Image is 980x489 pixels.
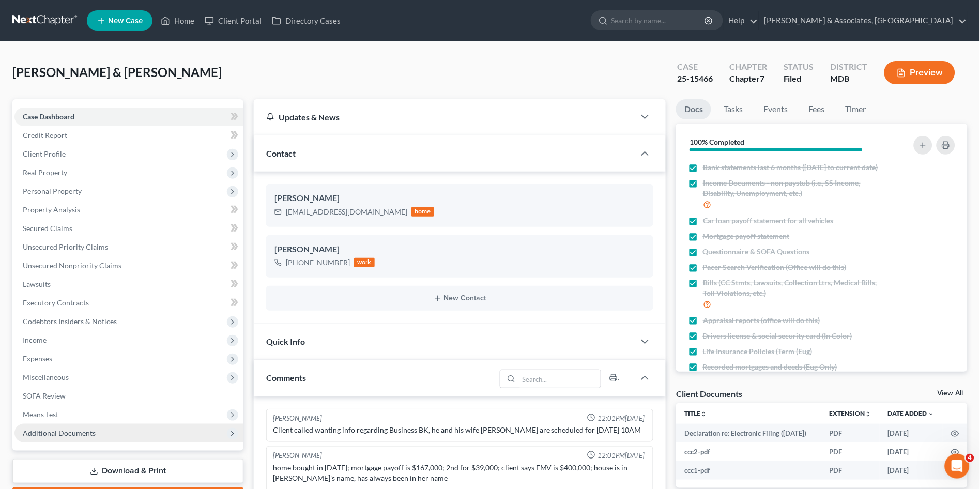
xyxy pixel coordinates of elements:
span: Means Test [23,410,58,419]
div: Client called wanting info regarding Business BK, he and his wife [PERSON_NAME] are scheduled for... [273,425,647,435]
span: Client Profile [23,149,66,158]
div: Case [677,61,713,73]
i: expand_more [928,411,935,417]
td: [DATE] [880,442,943,461]
input: Search... [519,370,601,388]
span: Additional Documents [23,429,96,437]
span: Income Documents - non paystub (i.e., SS Income, Disability, Unemployment, etc.) [703,178,886,198]
div: Status [784,61,814,73]
a: Timer [837,99,875,119]
div: Chapter [729,73,767,85]
iframe: Intercom live chat [945,454,970,479]
a: Docs [676,99,711,119]
div: [PERSON_NAME] [274,192,645,205]
strong: 100% Completed [690,137,744,146]
span: Lawsuits [23,280,51,288]
div: [PHONE_NUMBER] [286,257,350,268]
span: Credit Report [23,131,67,140]
span: Personal Property [23,187,82,195]
a: Help [724,11,758,30]
td: Declaration re: Electronic Filing ([DATE]) [676,424,821,442]
a: Home [156,11,200,30]
span: Real Property [23,168,67,177]
a: Case Dashboard [14,108,243,126]
div: Updates & News [266,112,622,123]
a: Download & Print [12,459,243,483]
button: New Contact [274,294,645,302]
span: Drivers license & social security card (In Color) [703,331,852,341]
a: Secured Claims [14,219,243,238]
a: Date Added expand_more [888,409,935,417]
span: Unsecured Priority Claims [23,242,108,251]
span: 12:01PM[DATE] [598,451,645,461]
span: Income [23,335,47,344]
a: View All [938,390,963,397]
a: [PERSON_NAME] & Associates, [GEOGRAPHIC_DATA] [759,11,967,30]
a: Extensionunfold_more [830,409,871,417]
span: Appraisal reports (office will do this) [703,315,820,326]
a: Lawsuits [14,275,243,294]
div: work [354,258,375,267]
div: [PERSON_NAME] [274,243,645,256]
div: Client Documents [676,388,742,399]
a: Client Portal [200,11,267,30]
span: 7 [760,73,764,83]
a: Property Analysis [14,201,243,219]
span: Car loan payoff statement for all vehicles [703,216,834,226]
span: 4 [966,454,974,462]
i: unfold_more [700,411,707,417]
span: Property Analysis [23,205,80,214]
span: Miscellaneous [23,373,69,381]
td: ccc2-pdf [676,442,821,461]
span: Bills (CC Stmts, Lawsuits, Collection Ltrs, Medical Bills, Toll Violations, etc.) [703,278,886,298]
span: Contact [266,148,296,158]
div: District [831,61,868,73]
span: Recorded mortgages and deeds (Eug Only) [703,362,837,372]
div: [PERSON_NAME] [273,414,322,423]
span: Executory Contracts [23,298,89,307]
td: ccc1-pdf [676,461,821,480]
input: Search by name... [611,11,706,30]
span: Comments [266,373,306,383]
button: Preview [884,61,955,84]
div: [PERSON_NAME] [273,451,322,461]
td: PDF [821,442,880,461]
a: Titleunfold_more [684,409,707,417]
a: Events [755,99,796,119]
span: SOFA Review [23,391,66,400]
td: PDF [821,461,880,480]
i: unfold_more [865,411,871,417]
span: New Case [108,17,143,25]
span: Life Insurance Policies (Term (Eug) [703,346,813,357]
span: Bank statements last 6 months ([DATE] to current date) [703,162,878,173]
div: Chapter [729,61,767,73]
span: Secured Claims [23,224,72,233]
div: 25-15466 [677,73,713,85]
span: 12:01PM[DATE] [598,414,645,423]
a: Unsecured Nonpriority Claims [14,256,243,275]
span: [PERSON_NAME] & [PERSON_NAME] [12,65,222,80]
a: Unsecured Priority Claims [14,238,243,256]
a: Directory Cases [267,11,346,30]
div: home [411,207,434,217]
div: MDB [831,73,868,85]
span: Quick Info [266,337,305,346]
span: Expenses [23,354,52,363]
div: Filed [784,73,814,85]
span: Case Dashboard [23,112,74,121]
a: Tasks [715,99,751,119]
span: Mortgage payoff statement [703,231,790,241]
a: Fees [800,99,833,119]
span: Pacer Search Verification (Office will do this) [703,262,847,272]
a: Executory Contracts [14,294,243,312]
span: Codebtors Insiders & Notices [23,317,117,326]
td: [DATE] [880,424,943,442]
a: SOFA Review [14,387,243,405]
span: Unsecured Nonpriority Claims [23,261,121,270]
td: [DATE] [880,461,943,480]
span: Questionnaire & SOFA Questions [703,247,810,257]
div: [EMAIL_ADDRESS][DOMAIN_NAME] [286,207,407,217]
td: PDF [821,424,880,442]
a: Credit Report [14,126,243,145]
